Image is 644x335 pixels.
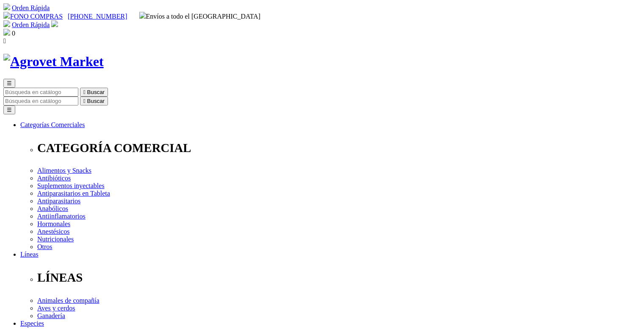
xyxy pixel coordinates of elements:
[3,13,63,20] a: FONO COMPRAS
[3,54,104,69] img: Agrovet Market
[3,12,10,19] img: phone.svg
[3,20,10,27] img: shopping-cart.svg
[4,77,146,331] iframe: Brevo live chat
[37,271,641,285] p: LÍNEAS
[3,3,10,10] img: shopping-cart.svg
[139,12,146,19] img: delivery-truck.svg
[12,21,50,28] a: Orden Rápida
[51,21,58,28] a: Acceda a su cuenta de cliente
[3,29,10,36] img: shopping-bag.svg
[3,88,78,97] input: Buscar
[37,141,641,155] p: CATEGORÍA COMERCIAL
[12,30,15,37] span: 0
[3,97,78,105] input: Buscar
[139,13,261,20] span: Envíos a todo el [GEOGRAPHIC_DATA]
[3,37,6,44] i: 
[51,20,58,27] img: user.svg
[68,13,127,20] a: [PHONE_NUMBER]
[3,105,15,114] button: ☰
[12,4,50,11] a: Orden Rápida
[3,79,15,88] button: ☰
